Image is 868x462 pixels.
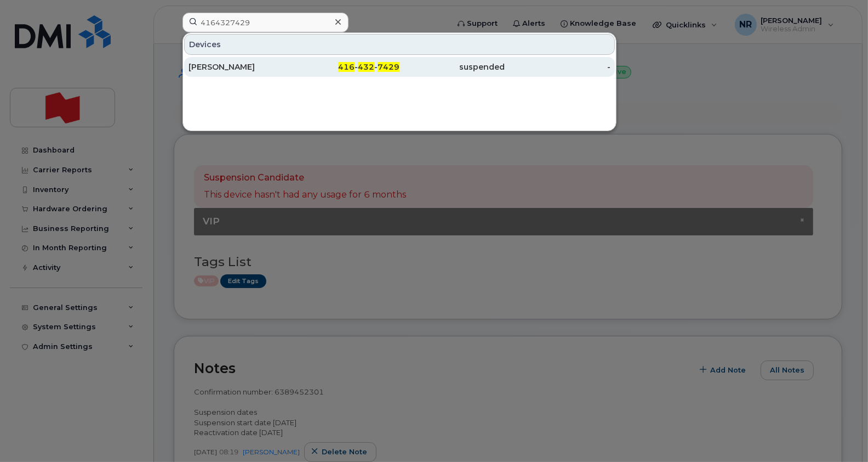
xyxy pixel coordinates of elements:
[358,62,374,72] span: 432
[184,57,615,77] a: [PERSON_NAME]416-432-7429suspended-
[399,61,505,72] div: suspended
[184,34,615,55] div: Devices
[505,61,611,72] div: -
[378,62,399,72] span: 7429
[338,62,355,72] span: 416
[189,61,294,72] div: [PERSON_NAME]
[294,61,400,72] div: - -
